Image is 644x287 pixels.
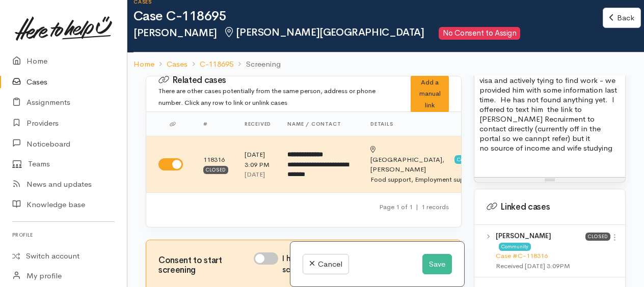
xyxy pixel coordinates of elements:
p: no source of income and wife studying [479,143,620,153]
li: Screening [233,59,280,70]
b: [PERSON_NAME] [496,232,551,240]
h1: Case C-118695 [133,9,603,24]
time: [DATE] [245,170,265,179]
h3: Related cases [158,75,398,85]
nav: breadcrumb [127,52,644,76]
p: [PERSON_NAME] is on an open work visa and actively tying to find work - we provided him with some... [479,66,620,143]
th: Details [362,112,495,136]
h3: Consent to start screening [158,256,254,275]
th: # [195,112,236,136]
div: Add a manual link [411,75,449,113]
h3: Linked cases [487,202,613,212]
a: Cases [167,59,187,70]
small: There are other cases potentially from the same person, address or phone number. Click any row to... [158,87,375,107]
label: I have been given consent to capture screening information [282,253,449,276]
span: [PERSON_NAME][GEOGRAPHIC_DATA] [223,26,424,39]
a: Case #C-118316 [496,251,548,260]
td: 118316 [195,136,236,193]
button: Save [422,254,452,275]
span: No Consent to Assign [439,27,520,40]
small: Page 1 of 1 1 records [379,203,449,211]
div: Resize [474,178,625,182]
div: Food support, Employment support [370,175,487,185]
th: Received [236,112,279,136]
a: Cancel [303,254,349,275]
div: Received [DATE] 3:09PM [496,261,585,271]
h6: Profile [12,228,115,242]
span: Community [454,155,487,163]
a: Back [603,8,641,28]
a: C-118695 [200,59,233,70]
th: Name / contact [279,112,362,136]
span: [GEOGRAPHIC_DATA], [370,155,444,164]
h2: [PERSON_NAME] [133,27,603,40]
span: Closed [585,233,610,241]
a: Home [133,59,154,70]
div: [DATE] 3:09 PM [245,150,271,169]
div: Closed [203,166,228,174]
span: | [416,203,418,211]
div: [PERSON_NAME] [370,145,451,175]
span: Community [499,243,531,251]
